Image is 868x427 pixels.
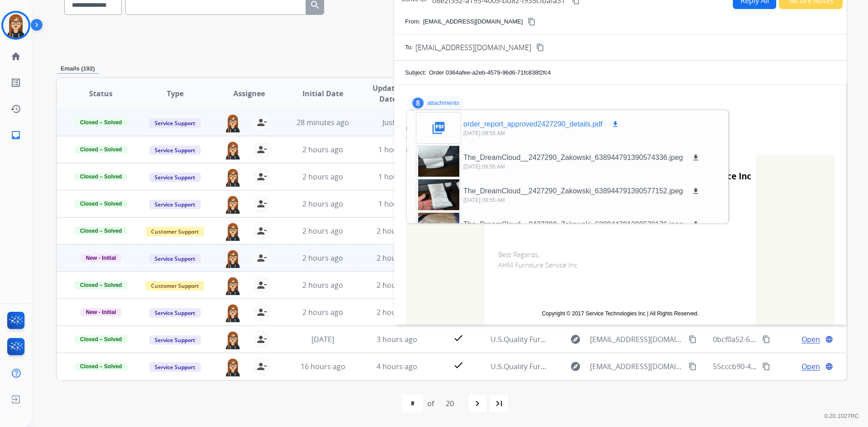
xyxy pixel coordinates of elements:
img: agent-avatar [224,276,242,295]
img: agent-avatar [224,357,242,376]
mat-icon: person_remove [256,361,267,372]
span: 4 hours ago [377,361,417,371]
mat-icon: content_copy [762,335,770,343]
span: Initial Date [302,88,343,99]
span: 0bcf0a52-65e9-428c-84f4-c4f32e461b72 [713,334,846,344]
mat-icon: content_copy [536,43,544,52]
span: 2 hours ago [302,307,343,317]
mat-icon: person_remove [256,307,267,318]
p: [DATE] 09:55 AM [463,197,701,204]
span: 2 hours ago [302,226,343,236]
div: of [427,398,434,409]
span: 2 hours ago [302,145,343,155]
div: To: [406,135,835,144]
div: Date: [406,146,835,155]
td: Copyright © 2017 Service Technologies Inc | All Rights Reserved. [498,310,742,318]
p: Subject: [405,68,426,77]
p: The_DreamCloud__2427290_Zakowski_638944791390577152.jpeg [463,186,683,197]
span: New - Initial [80,308,122,316]
img: avatar [3,13,28,38]
mat-icon: download [692,154,700,162]
span: U.S.Quality Furniture Invoice Statement [491,361,625,371]
span: 28 minutes ago [297,117,349,127]
mat-icon: person_remove [256,253,267,263]
span: Closed – Solved [75,227,127,235]
span: Service Support [149,173,201,182]
mat-icon: person_remove [256,198,267,209]
span: Open [802,334,820,345]
span: Open [802,361,820,372]
mat-icon: download [692,187,700,195]
mat-icon: check [453,333,464,343]
span: 2 hours ago [377,280,417,290]
img: agent-avatar [224,113,242,132]
p: Order 0364afee-a2eb-4579-96d6-71fc838f2fc4 [429,68,551,77]
div: 8 [412,98,424,108]
p: order_report_approved2427290_details.pdf [463,119,603,130]
div: From: [406,124,835,133]
mat-icon: person_remove [256,144,267,155]
span: Service Support [149,145,201,155]
img: agent-avatar [224,222,242,241]
p: The_DreamCloud__2427290_Zakowski_638944791390578176.jpeg [463,219,683,230]
mat-icon: language [825,335,833,343]
mat-icon: content_copy [689,362,697,371]
span: Customer Support [146,227,204,236]
span: Closed – Solved [75,281,127,289]
mat-icon: home [10,51,21,62]
span: [EMAIL_ADDRESS][DOMAIN_NAME] [415,42,531,53]
mat-icon: person_remove [256,280,267,291]
span: 2 hours ago [302,280,343,290]
p: [DATE] 09:55 AM [463,163,701,170]
span: Type [167,88,184,99]
p: The_DreamCloud__2427290_Zakowski_638944791390574336.jpeg [463,152,683,163]
span: Closed – Solved [75,362,127,371]
span: 3 hours ago [377,334,417,344]
span: Customer Support [146,281,204,291]
mat-icon: person_remove [256,225,267,236]
span: New - Initial [80,254,122,262]
img: agent-avatar [224,141,242,160]
img: agent-avatar [224,249,242,268]
span: 2 hours ago [377,307,417,317]
p: Emails (192) [57,64,99,74]
span: Closed – Solved [75,335,127,343]
span: 2 hours ago [377,226,417,236]
span: Service Support [149,254,201,263]
p: From: [405,17,420,26]
span: [DATE] [311,334,334,344]
p: attachments [427,99,459,107]
span: Just now [382,117,411,127]
mat-icon: navigate_next [472,398,483,409]
p: To: [405,43,413,52]
mat-icon: person_remove [256,171,267,182]
mat-icon: last_page [494,398,505,409]
mat-icon: download [611,120,619,128]
span: Updated Date [368,83,409,104]
span: Closed – Solved [75,118,127,127]
img: agent-avatar [224,303,242,322]
span: U.S.Quality Furniture Invoice Statement [491,334,625,344]
img: agent-avatar [224,195,242,214]
span: Service Support [149,335,201,345]
mat-icon: inbox [10,130,21,141]
span: 2 hours ago [302,199,343,209]
span: Closed – Solved [75,200,127,208]
span: Closed – Solved [75,173,127,181]
p: 0.20.1027RC [824,411,859,422]
div: 20 [439,394,461,413]
td: Best Regards, AHM Furniture Service Inc [485,236,756,300]
mat-icon: content_copy [762,362,770,371]
span: 55cccb90-40e6-4aaa-9acf-d137373909f8 [713,361,848,371]
mat-icon: picture_as_pdf [431,121,446,135]
span: 16 hours ago [301,361,345,371]
span: 1 hour ago [378,199,415,209]
span: Service Support [149,118,201,128]
mat-icon: check [453,360,464,371]
mat-icon: language [825,362,833,371]
img: agent-avatar [224,168,242,187]
span: 1 hour ago [378,145,415,155]
mat-icon: person_remove [256,334,267,345]
span: 2 hours ago [302,253,343,263]
mat-icon: person_remove [256,117,267,128]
